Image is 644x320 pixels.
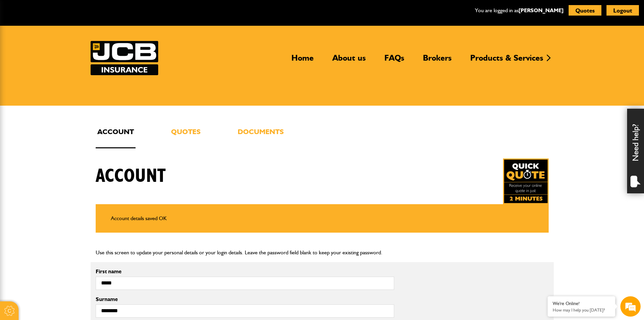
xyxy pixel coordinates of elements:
[503,158,549,204] a: Get your insurance quote in just 2-minutes
[96,269,394,274] label: First name
[286,53,319,68] a: Home
[569,5,601,16] button: Quotes
[627,109,644,193] div: Need help?
[475,6,564,15] p: You are logged in as
[96,126,136,148] a: Account
[96,297,394,302] label: Surname
[553,301,610,306] div: We're Online!
[91,41,158,75] a: JCB Insurance Services
[236,126,285,148] a: Documents
[96,165,166,188] h1: Account
[553,307,610,313] p: How may I help you today?
[465,53,548,68] a: Products & Services
[111,214,533,223] li: Account details saved OK
[91,41,158,75] img: JCB Insurance Services logo
[606,5,639,16] button: Logout
[327,53,371,68] a: About us
[169,126,202,148] a: Quotes
[503,158,549,204] img: Quick Quote
[96,248,549,257] p: Use this screen to update your personal details or your login details. Leave the password field b...
[418,53,457,68] a: Brokers
[379,53,409,68] a: FAQs
[519,7,564,14] a: [PERSON_NAME]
